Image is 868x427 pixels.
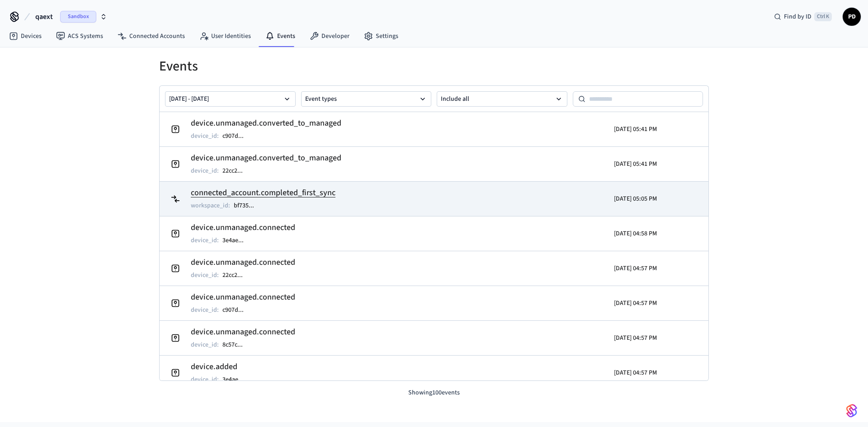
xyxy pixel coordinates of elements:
[614,299,657,308] p: [DATE] 04:57 PM
[221,270,252,281] button: 22cc2...
[191,117,341,130] h2: device.unmanaged.converted_to_managed
[191,187,335,199] h2: connected_account.completed_first_sync
[301,91,432,107] button: Event types
[614,194,657,203] p: [DATE] 05:05 PM
[191,152,341,164] h2: device.unmanaged.converted_to_managed
[191,256,295,269] h2: device.unmanaged.connected
[784,12,811,21] span: Find by ID
[2,28,49,44] a: Devices
[614,368,657,377] p: [DATE] 04:57 PM
[221,165,252,176] button: 22cc2...
[191,361,253,373] h2: device.added
[221,305,253,315] button: c907d...
[302,28,357,44] a: Developer
[614,125,657,134] p: [DATE] 05:41 PM
[165,91,296,107] button: [DATE] - [DATE]
[191,291,295,304] h2: device.unmanaged.connected
[191,131,219,141] p: device_id :
[846,404,857,418] img: SeamLogoGradient.69752ec5.svg
[221,374,253,385] button: 3e4ae...
[191,166,219,175] p: device_id :
[814,12,832,21] span: Ctrl K
[357,28,406,44] a: Settings
[159,388,709,398] p: Showing 100 events
[191,305,219,314] p: device_id :
[614,333,657,343] p: [DATE] 04:57 PM
[191,340,219,349] p: device_id :
[221,131,253,141] button: c907d...
[614,264,657,273] p: [DATE] 04:57 PM
[844,9,860,25] span: PD
[191,236,219,245] p: device_id :
[35,11,53,22] span: qaext
[191,201,230,210] p: workspace_id :
[110,28,192,44] a: Connected Accounts
[191,271,219,280] p: device_id :
[191,375,219,384] p: device_id :
[191,326,295,338] h2: device.unmanaged.connected
[191,221,295,234] h2: device.unmanaged.connected
[614,229,657,238] p: [DATE] 04:58 PM
[258,28,302,44] a: Events
[614,160,657,169] p: [DATE] 05:41 PM
[843,8,861,26] button: PD
[232,200,263,211] button: bf735...
[221,339,252,350] button: 8c57c...
[49,28,110,44] a: ACS Systems
[767,9,839,25] div: Find by IDCtrl K
[159,58,709,75] h1: Events
[221,235,253,246] button: 3e4ae...
[60,11,96,23] span: Sandbox
[437,91,567,107] button: Include all
[192,28,258,44] a: User Identities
